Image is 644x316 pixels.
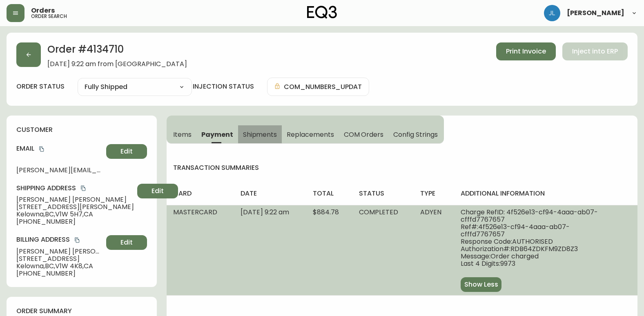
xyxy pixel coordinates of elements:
[461,245,604,253] span: Authorization#: RDB64ZDKFM9ZD8Z3
[567,10,624,16] span: [PERSON_NAME]
[420,189,448,198] h4: type
[313,207,339,217] span: $884.78
[16,248,103,255] span: [PERSON_NAME] [PERSON_NAME]
[461,189,631,198] h4: additional information
[38,145,46,153] button: copy
[31,7,55,14] span: Orders
[420,207,441,217] span: ADYEN
[167,163,637,172] h4: transaction summaries
[393,130,437,139] span: Config Strings
[79,184,87,192] button: copy
[16,211,134,218] span: Kelowna , BC , V1W 5H7 , CA
[47,60,187,68] span: [DATE] 9:22 am from [GEOGRAPHIC_DATA]
[461,223,604,238] span: Ref#: 4f526e13-cf94-4aaa-ab07-cfffd7767657
[173,189,227,198] h4: card
[120,238,133,247] span: Edit
[544,5,560,21] img: 1c9c23e2a847dab86f8017579b61559c
[152,187,164,196] span: Edit
[16,307,147,316] h4: order summary
[16,82,65,91] label: order status
[461,209,604,223] span: Charge RefID: 4f526e13-cf94-4aaa-ab07-cfffd7767657
[73,236,81,244] button: copy
[106,144,147,159] button: Edit
[16,184,134,193] h4: Shipping Address
[241,189,300,198] h4: date
[16,270,103,277] span: [PHONE_NUMBER]
[307,6,337,19] img: logo
[31,14,67,19] h5: order search
[16,255,103,263] span: [STREET_ADDRESS]
[359,189,407,198] h4: status
[201,130,233,139] span: Payment
[47,42,187,60] h2: Order # 4134710
[193,82,254,91] h4: injection status
[243,130,277,139] span: Shipments
[461,260,604,267] span: Last 4 Digits: 9973
[16,218,134,225] span: [PHONE_NUMBER]
[16,167,103,174] span: [PERSON_NAME][EMAIL_ADDRESS][DOMAIN_NAME]
[344,130,384,139] span: COM Orders
[461,238,604,245] span: Response Code: AUTHORISED
[506,47,546,56] span: Print Invoice
[16,263,103,270] span: Kelowna , BC , V1W 4K8 , CA
[313,189,346,198] h4: total
[137,184,178,198] button: Edit
[16,203,134,211] span: [STREET_ADDRESS][PERSON_NAME]
[173,130,192,139] span: Items
[287,130,334,139] span: Replacements
[106,235,147,250] button: Edit
[16,125,147,134] h4: customer
[461,253,604,260] span: Message: Order charged
[173,207,217,217] span: MASTERCARD
[120,147,133,156] span: Edit
[241,207,289,217] span: [DATE] 9:22 am
[496,42,556,60] button: Print Invoice
[461,277,501,292] button: Show Less
[16,144,103,153] h4: Email
[16,235,103,244] h4: Billing Address
[359,207,398,217] span: COMPLETED
[16,196,134,203] span: [PERSON_NAME] [PERSON_NAME]
[464,280,498,289] span: Show Less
